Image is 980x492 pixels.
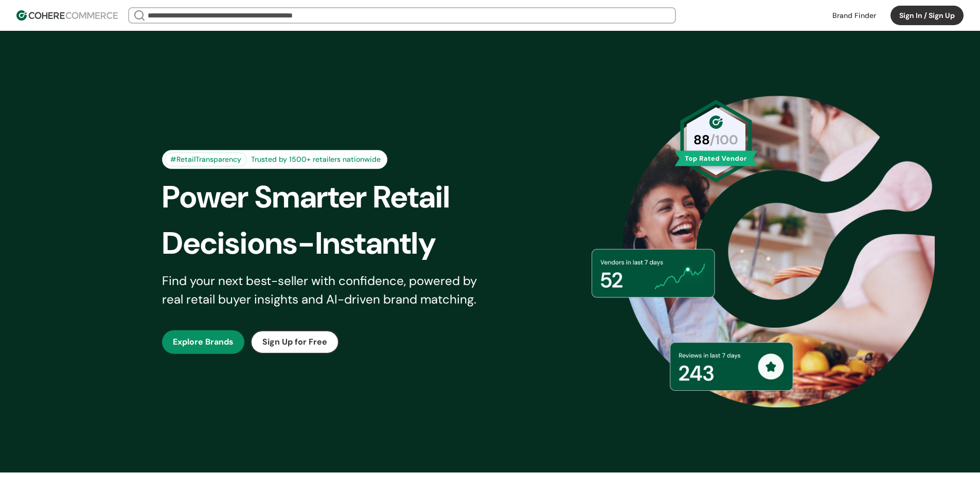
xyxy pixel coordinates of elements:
div: Power Smarter Retail [162,174,508,220]
button: Sign In / Sign Up [890,6,964,25]
button: Sign Up for Free [251,330,339,354]
div: Decisions-Instantly [162,220,508,267]
button: Explore Brands [162,330,244,354]
div: Trusted by 1500+ retailers nationwide [247,154,385,165]
div: Find your next best-seller with confidence, powered by real retail buyer insights and AI-driven b... [162,272,490,309]
img: Cohere Logo [16,10,118,21]
div: #RetailTransparency [165,153,247,166]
